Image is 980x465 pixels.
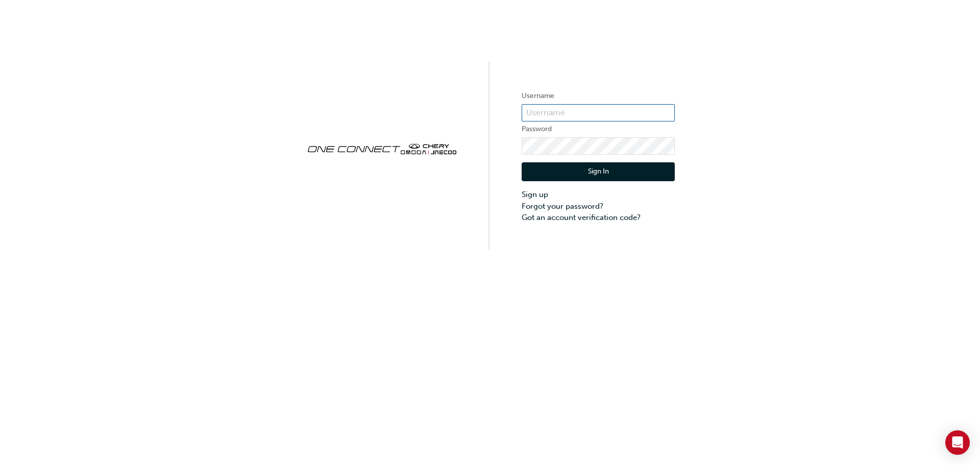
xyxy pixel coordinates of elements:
img: oneconnect [305,135,458,161]
input: Username [522,104,675,121]
div: Open Intercom Messenger [945,430,970,455]
label: Password [522,123,675,135]
button: Sign In [522,162,675,182]
a: Got an account verification code? [522,212,675,224]
a: Forgot your password? [522,201,675,212]
a: Sign up [522,189,675,201]
label: Username [522,90,675,102]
